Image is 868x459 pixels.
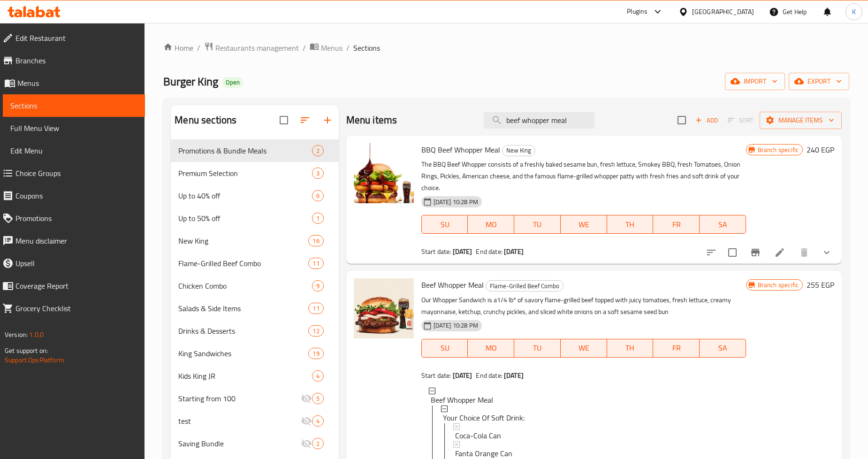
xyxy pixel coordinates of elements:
button: delete [793,241,815,264]
span: Upsell [15,258,137,269]
button: export [789,73,849,90]
div: Salads & Side Items [178,303,308,314]
div: items [312,415,324,427]
button: SU [421,339,468,358]
button: TH [607,215,654,234]
div: Up to 40% off6 [171,184,338,207]
span: 1.0.0 [29,329,44,341]
span: Add [694,115,719,126]
div: Premium Selection3 [171,162,338,184]
span: King Sandwiches [178,348,308,359]
span: Menus [17,77,137,89]
span: Beef Whopper Meal [421,278,484,292]
div: [GEOGRAPHIC_DATA] [692,7,754,17]
img: Beef Whopper Meal [354,278,414,338]
button: MO [468,215,514,234]
button: import [725,73,785,90]
span: SU [426,218,464,231]
input: search [484,112,594,129]
span: Your Choice Of Soft Drink: [443,412,525,423]
div: items [312,280,324,291]
div: items [312,393,324,404]
button: TH [607,339,654,358]
span: SA [703,218,742,231]
span: Sections [353,42,380,54]
span: 5 [312,394,323,403]
span: 16 [309,237,323,245]
span: Burger King [163,71,218,92]
img: BBQ Beef Whopper Meal [354,143,414,203]
span: Beef Whopper Meal [431,394,493,405]
div: items [312,168,324,179]
p: The BBQ Beef Whopper consists of a freshly baked sesame bun, fresh lettuce, Smokey BBQ, fresh Tom... [421,159,746,194]
div: items [312,145,324,156]
span: Sections [10,100,137,111]
div: King Sandwiches19 [171,342,338,365]
a: Edit menu item [774,247,785,258]
span: Fanta Orange Can [455,448,512,459]
span: 3 [312,169,323,178]
span: Promotions [15,213,137,224]
a: Sections [3,94,145,117]
span: Branch specific [754,281,802,290]
svg: Inactive section [301,438,312,449]
button: SU [421,215,468,234]
span: Select section [672,110,692,130]
li: / [346,42,350,54]
span: MO [472,341,510,355]
span: Coca-Cola Can [455,430,501,441]
button: SA [700,339,746,358]
div: Up to 50% off1 [171,207,338,229]
span: Flame-Grilled Beef Combo [486,281,563,291]
span: export [796,76,842,87]
span: Start date: [421,369,451,382]
span: Up to 50% off [178,213,312,224]
span: 11 [309,259,323,268]
span: Add item [692,113,722,128]
span: Promotions & Bundle Meals [178,145,312,156]
div: Chicken Combo9 [171,275,338,297]
span: Sort sections [294,109,316,131]
span: SA [703,341,742,355]
button: FR [653,215,700,234]
span: Get support on: [5,344,48,357]
a: Full Menu View [3,117,145,139]
button: FR [653,339,700,358]
span: Coverage Report [15,280,137,291]
h2: Menu sections [175,113,236,127]
span: Full Menu View [10,122,137,134]
b: [DATE] [504,245,524,258]
span: Grocery Checklist [15,303,137,314]
span: test [178,415,300,427]
b: [DATE] [453,245,472,258]
span: Chicken Combo [178,280,312,291]
a: Menus [310,42,343,54]
div: Flame-Grilled Beef Combo11 [171,252,338,275]
span: Select all sections [274,110,294,130]
button: Manage items [760,112,842,129]
span: Edit Menu [10,145,137,156]
div: Saving Bundle [178,438,300,449]
div: Drinks & Desserts12 [171,320,338,342]
span: 6 [312,191,323,200]
span: Menu disclaimer [15,235,137,246]
a: Restaurants management [204,42,299,54]
span: Branches [15,55,137,66]
button: Add section [316,109,339,131]
span: TH [611,341,650,355]
span: WE [564,218,603,231]
div: items [308,348,323,359]
span: Coupons [15,190,137,201]
div: items [312,370,324,382]
button: show more [815,241,838,264]
span: End date: [476,245,502,258]
span: FR [657,341,696,355]
span: Up to 40% off [178,190,312,201]
span: Kids King JR [178,370,312,382]
p: Our Whopper Sandwich is a1/4 lb* of savory flame-grilled beef topped with juicy tomatoes, fresh l... [421,294,746,318]
span: K [852,7,856,17]
span: FR [657,218,696,231]
a: Home [163,42,193,54]
h6: 255 EGP [807,278,834,291]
